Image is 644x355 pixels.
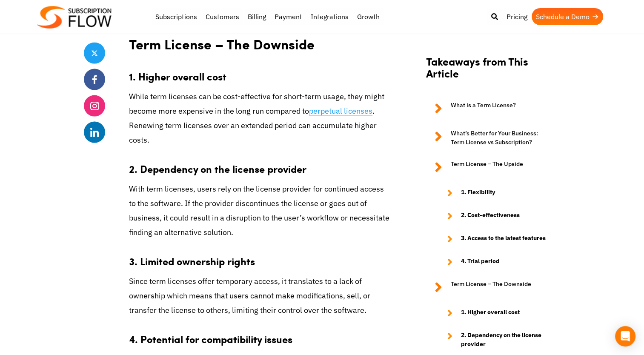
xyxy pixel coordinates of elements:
[426,160,552,175] a: Term License – The Upside
[129,254,255,268] strong: 3. Limited ownership rights
[461,211,520,221] strong: 2. Cost-effectiveness
[461,188,495,198] strong: 1. Flexibility
[461,331,552,349] strong: 2. Dependency on the license provider
[306,8,353,25] a: Integrations
[502,8,532,25] a: Pricing
[426,101,552,116] a: What is a Term License?
[270,8,306,25] a: Payment
[615,326,635,346] div: Open Intercom Messenger
[201,8,243,25] a: Customers
[129,332,292,346] strong: 4. Potential for compatibility issues
[129,89,391,148] p: While term licenses can be cost-effective for short-term usage, they might become more expensive ...
[353,8,384,25] a: Growth
[151,8,201,25] a: Subscriptions
[439,211,552,221] a: 2. Cost-effectiveness
[439,234,552,244] a: 3. Access to the latest features
[243,8,270,25] a: Billing
[37,6,112,29] img: Subscriptionflow
[309,106,372,116] a: perpetual licenses
[439,308,552,318] a: 1. Higher overall cost
[129,69,226,83] strong: 1. Higher overall cost
[426,129,552,147] a: What’s Better for Your Business: Term License vs Subscription?
[461,257,500,267] strong: 4. Trial period
[426,280,552,295] a: Term License – The Downside
[129,182,391,240] p: With term licenses, users rely on the license provider for continued access to the software. If t...
[129,161,306,176] strong: 2. Dependency on the license provider
[461,234,546,244] strong: 3. Access to the latest features
[461,308,520,318] strong: 1. Higher overall cost
[439,257,552,267] a: 4. Trial period
[129,28,391,54] h2: Term License – The Downside
[426,55,552,88] h2: Takeaways from This Article
[439,188,552,198] a: 1. Flexibility
[532,8,603,25] a: Schedule a Demo
[129,274,391,318] p: Since term licenses offer temporary access, it translates to a lack of ownership which means that...
[439,331,552,349] a: 2. Dependency on the license provider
